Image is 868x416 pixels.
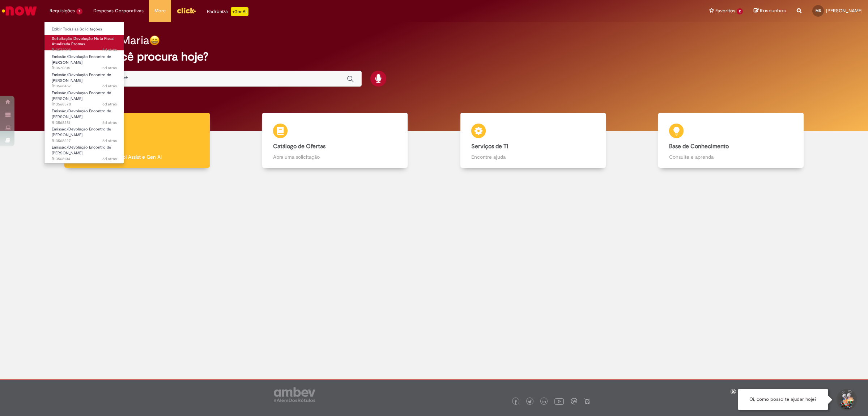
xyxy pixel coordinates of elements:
p: Consulte e aprenda [669,153,793,161]
span: MS [816,8,821,13]
span: More [154,7,166,14]
b: Catálogo de Ofertas [273,143,325,150]
span: Solicitação Devolução Nota Fiscal Atualizada Promax [52,36,114,47]
p: Abra uma solicitação [273,153,397,161]
a: Catálogo de Ofertas Abra uma solicitação [236,113,434,168]
p: Encontre ajuda [471,153,595,161]
img: logo_footer_youtube.png [554,396,564,406]
span: Emissão/Devolução Encontro de [PERSON_NAME] [52,54,111,65]
a: Exibir Todas as Solicitações [44,25,124,33]
a: Aberto R13568134 : Emissão/Devolução Encontro de Contas Fornecedor [44,143,124,159]
span: Emissão/Devolução Encontro de [PERSON_NAME] [52,126,111,138]
span: Emissão/Devolução Encontro de [PERSON_NAME] [52,72,111,83]
a: Base de Conhecimento Consulte e aprenda [632,113,830,168]
a: Serviços de TI Encontre ajuda [434,113,632,168]
img: logo_footer_ambev_rotulo_gray.png [274,387,315,402]
span: R13570315 [52,65,117,71]
a: Aberto R13568227 : Emissão/Devolução Encontro de Contas Fornecedor [44,125,124,141]
img: happy-face.png [149,35,160,46]
img: logo_footer_twitter.png [528,400,532,404]
span: R13572098 [52,47,117,53]
img: logo_footer_naosei.png [584,398,591,404]
ul: Requisições [44,22,124,164]
span: 2 [737,8,743,14]
b: Base de Conhecimento [669,143,729,150]
h2: O que você procura hoje? [72,50,796,63]
span: Rascunhos [760,7,786,14]
span: 6d atrás [102,156,117,162]
img: ServiceNow [1,4,38,18]
span: Requisições [50,7,75,14]
b: Serviços de TI [471,143,508,150]
p: +GenAi [231,7,248,16]
img: logo_footer_workplace.png [571,398,577,404]
span: Emissão/Devolução Encontro de [PERSON_NAME] [52,145,111,156]
span: 5d atrás [102,65,117,71]
span: Emissão/Devolução Encontro de [PERSON_NAME] [52,90,111,101]
span: 6d atrás [102,101,117,107]
span: R13568134 [52,156,117,162]
span: 5d atrás [102,47,117,53]
time: 26/09/2025 17:45:59 [102,47,117,53]
span: R13568457 [52,83,117,89]
img: click_logo_yellow_360x200.png [176,5,196,16]
p: Tirar dúvidas com Lupi Assist e Gen Ai [75,153,199,161]
span: 6d atrás [102,83,117,89]
span: [PERSON_NAME] [826,8,863,14]
a: Aberto R13568370 : Emissão/Devolução Encontro de Contas Fornecedor [44,89,124,105]
time: 25/09/2025 17:25:21 [102,138,117,143]
span: R13568370 [52,101,117,107]
span: 6d atrás [102,120,117,125]
span: R13568227 [52,138,117,144]
span: Emissão/Devolução Encontro de [PERSON_NAME] [52,108,111,120]
img: logo_footer_facebook.png [514,400,518,404]
button: Iniciar Conversa de Suporte [835,389,857,411]
div: Padroniza [207,7,248,16]
time: 25/09/2025 17:35:45 [102,120,117,125]
time: 25/09/2025 18:01:42 [102,83,117,89]
span: Favoritos [715,7,735,14]
a: Aberto R13572098 : Solicitação Devolução Nota Fiscal Atualizada Promax [44,35,124,50]
a: Rascunhos [754,8,786,14]
span: R13568281 [52,120,117,126]
a: Aberto R13568281 : Emissão/Devolução Encontro de Contas Fornecedor [44,107,124,123]
div: Oi, como posso te ajudar hoje? [738,389,828,410]
span: 7 [76,8,82,14]
span: Despesas Corporativas [93,7,144,14]
span: 6d atrás [102,138,117,143]
time: 25/09/2025 17:48:52 [102,101,117,107]
a: Aberto R13570315 : Emissão/Devolução Encontro de Contas Fornecedor [44,53,124,68]
a: Aberto R13568457 : Emissão/Devolução Encontro de Contas Fornecedor [44,71,124,87]
time: 25/09/2025 17:10:59 [102,156,117,162]
time: 26/09/2025 12:01:46 [102,65,117,71]
img: logo_footer_linkedin.png [542,400,546,404]
a: Tirar dúvidas Tirar dúvidas com Lupi Assist e Gen Ai [38,113,236,168]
